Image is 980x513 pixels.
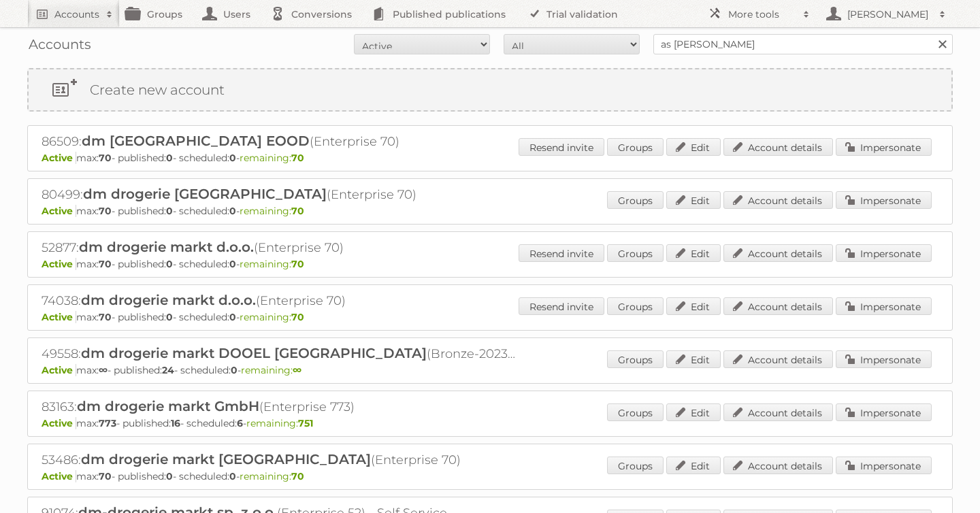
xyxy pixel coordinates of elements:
strong: 16 [171,417,180,429]
span: Active [42,311,76,323]
strong: 70 [99,258,112,270]
a: Groups [607,350,664,368]
strong: 0 [166,258,173,270]
span: dm drogerie markt DOOEL [GEOGRAPHIC_DATA] [81,345,427,361]
span: Active [42,417,76,429]
span: dm drogerie markt [GEOGRAPHIC_DATA] [81,451,371,467]
strong: 751 [298,417,313,429]
a: Account details [723,191,833,209]
p: max: - published: - scheduled: - [42,470,938,482]
span: Active [42,364,76,376]
span: Active [42,152,76,164]
p: max: - published: - scheduled: - [42,152,938,164]
span: remaining: [241,364,301,376]
strong: 0 [229,152,236,164]
span: dm drogerie [GEOGRAPHIC_DATA] [83,186,327,202]
strong: 0 [229,205,236,217]
strong: 0 [231,364,238,376]
p: max: - published: - scheduled: - [42,258,938,270]
span: Active [42,258,76,270]
a: Account details [723,138,833,156]
a: Impersonate [836,350,932,368]
strong: 0 [166,311,173,323]
strong: 70 [99,152,112,164]
strong: 773 [99,417,116,429]
a: Edit [666,244,721,262]
a: Account details [723,297,833,315]
span: dm drogerie markt GmbH [77,398,259,414]
span: Active [42,205,76,217]
strong: 0 [229,258,236,270]
h2: Accounts [54,7,99,21]
a: Groups [607,457,664,474]
strong: 70 [99,205,112,217]
a: Resend invite [519,138,604,156]
a: Groups [607,297,664,315]
span: remaining: [240,152,304,164]
h2: 74038: (Enterprise 70) [42,292,518,310]
span: remaining: [240,258,304,270]
strong: 70 [291,258,304,270]
a: Resend invite [519,244,604,262]
a: Account details [723,244,833,262]
h2: More tools [728,7,796,21]
a: Edit [666,138,721,156]
a: Resend invite [519,297,604,315]
a: Account details [723,457,833,474]
a: Edit [666,191,721,209]
h2: 53486: (Enterprise 70) [42,451,518,469]
strong: 0 [166,152,173,164]
a: Create new account [29,69,951,110]
strong: 70 [291,152,304,164]
a: Groups [607,191,664,209]
p: max: - published: - scheduled: - [42,417,938,429]
span: dm drogerie markt d.o.o. [81,292,256,308]
p: max: - published: - scheduled: - [42,311,938,323]
strong: 70 [99,311,112,323]
span: remaining: [240,205,304,217]
a: Impersonate [836,244,932,262]
a: Edit [666,297,721,315]
strong: 0 [229,311,236,323]
p: max: - published: - scheduled: - [42,364,938,376]
strong: 6 [237,417,243,429]
a: Groups [607,403,664,421]
strong: 70 [291,205,304,217]
p: max: - published: - scheduled: - [42,205,938,217]
a: Account details [723,350,833,368]
h2: [PERSON_NAME] [844,7,932,21]
strong: 0 [229,470,236,482]
a: Account details [723,403,833,421]
strong: ∞ [293,364,301,376]
a: Impersonate [836,297,932,315]
a: Impersonate [836,191,932,209]
span: remaining: [240,311,304,323]
strong: 0 [166,205,173,217]
strong: 70 [99,470,112,482]
h2: 49558: (Bronze-2023 ∞) [42,345,518,363]
a: Impersonate [836,138,932,156]
strong: 70 [291,311,304,323]
a: Groups [607,244,664,262]
a: Edit [666,457,721,474]
span: dm drogerie markt d.o.o. [79,239,254,255]
span: dm [GEOGRAPHIC_DATA] EOOD [82,133,310,149]
span: Active [42,470,76,482]
span: remaining: [240,470,304,482]
a: Impersonate [836,403,932,421]
span: remaining: [246,417,313,429]
h2: 83163: (Enterprise 773) [42,398,518,416]
strong: ∞ [99,364,108,376]
h2: 52877: (Enterprise 70) [42,239,518,256]
strong: 70 [291,470,304,482]
a: Groups [607,138,664,156]
strong: 0 [166,470,173,482]
a: Impersonate [836,457,932,474]
a: Edit [666,403,721,421]
h2: 86509: (Enterprise 70) [42,133,518,150]
a: Edit [666,350,721,368]
h2: 80499: (Enterprise 70) [42,186,518,203]
strong: 24 [162,364,174,376]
